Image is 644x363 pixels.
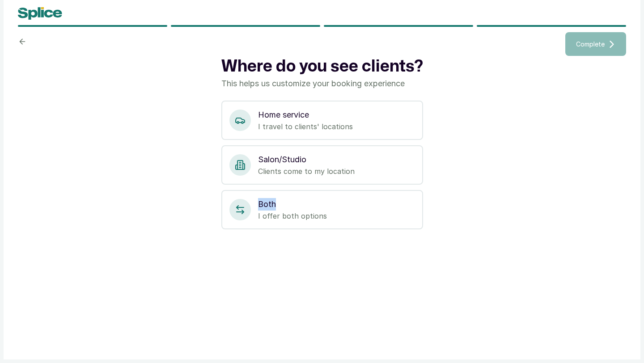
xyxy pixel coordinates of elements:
div: Salon/StudioClients come to my location [221,145,423,185]
span: Complete [576,39,605,49]
p: I travel to clients' locations [258,121,415,132]
div: Home serviceI travel to clients' locations [221,101,423,140]
p: Clients come to my location [258,166,415,177]
button: Complete [565,32,626,56]
p: I offer both options [258,211,415,221]
p: Salon/Studio [258,153,415,166]
p: This helps us customize your booking experience [221,77,423,90]
p: Both [258,198,415,211]
p: Home service [258,109,415,121]
h1: Where do you see clients? [221,56,423,77]
div: BothI offer both options [221,190,423,229]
